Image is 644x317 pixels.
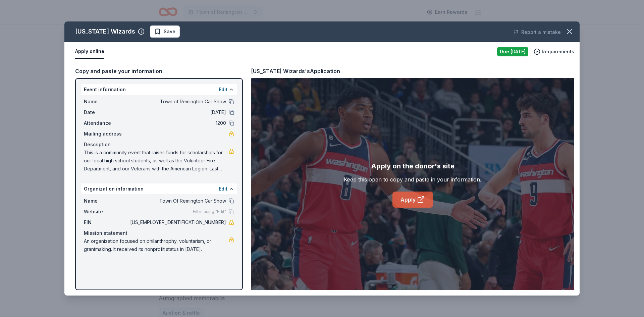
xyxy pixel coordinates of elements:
div: Apply on the donor's site [371,161,454,171]
span: 1200 [129,119,226,127]
button: Requirements [534,48,574,56]
button: Edit [219,86,227,94]
button: Save [150,25,180,38]
a: Apply [392,192,433,208]
button: Edit [219,185,227,193]
span: Save [164,28,175,36]
span: This is a community event that raises funds for scholarships for our local high school students, ... [84,149,229,173]
span: Mailing address [84,130,129,138]
span: Date [84,108,129,116]
span: Town of Remington Car Show [129,98,226,106]
span: An organization focused on philanthrophy, voluntarism, or grantmaking. It received its nonprofit ... [84,237,229,253]
span: Requirements [542,48,574,56]
div: Event information [81,84,237,95]
span: Website [84,208,129,216]
span: [US_EMPLOYER_IDENTIFICATION_NUMBER] [129,218,226,226]
span: Attendance [84,119,129,127]
div: [US_STATE] Wizards [75,26,135,37]
div: Mission statement [84,229,234,237]
div: Description [84,141,234,149]
span: [DATE] [129,108,226,116]
span: Name [84,197,129,205]
div: Organization information [81,183,237,194]
div: [US_STATE] Wizards's Application [251,67,340,75]
span: Town Of Remington Car Show [129,197,226,205]
button: Apply online [75,45,104,59]
div: Copy and paste your information: [75,67,243,75]
div: Keep this open to copy and paste in your information. [344,175,481,183]
button: Report a mistake [513,28,561,36]
span: Fill in using "Edit" [193,209,226,214]
span: Name [84,98,129,106]
span: EIN [84,218,129,226]
div: Due [DATE] [497,47,528,56]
